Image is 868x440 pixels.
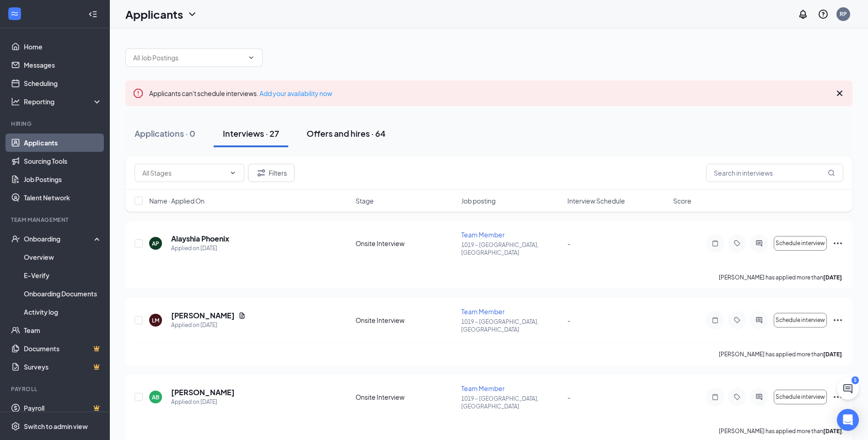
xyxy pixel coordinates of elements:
h5: [PERSON_NAME] [171,311,235,321]
svg: ChatActive [842,383,853,394]
b: [DATE] [823,351,842,358]
span: Schedule interview [776,317,825,323]
div: Applied on [DATE] [171,244,229,253]
svg: Note [710,393,721,401]
a: Add your availability now [259,89,332,97]
svg: Collapse [88,10,97,19]
div: LM [152,317,159,324]
div: Reporting [24,97,102,106]
div: Hiring [11,120,100,128]
svg: Cross [834,88,845,99]
svg: Tag [732,240,743,247]
div: Applications · 0 [135,128,195,139]
svg: Error [133,88,144,99]
a: E-Verify [24,266,102,284]
p: 1019 – [GEOGRAPHIC_DATA], [GEOGRAPHIC_DATA] [461,318,561,333]
div: AP [152,240,159,247]
svg: Tag [732,393,743,401]
svg: ChevronDown [229,169,237,177]
span: Name · Applied On [149,196,205,205]
div: Applied on [DATE] [171,321,246,330]
div: Team Management [11,216,100,224]
span: - [567,316,571,324]
span: - [567,239,571,247]
span: Team Member [461,384,505,392]
span: Job posting [461,196,496,205]
svg: Note [710,317,721,324]
svg: MagnifyingGlass [828,169,835,177]
b: [DATE] [823,428,842,435]
a: Onboarding Documents [24,284,102,303]
span: - [567,393,571,401]
a: Team [24,321,102,339]
span: Schedule interview [776,240,825,247]
span: Schedule interview [776,394,825,400]
p: [PERSON_NAME] has applied more than . [719,427,843,435]
p: [PERSON_NAME] has applied more than . [719,350,843,358]
svg: ActiveChat [754,317,765,324]
a: Job Postings [24,170,102,188]
p: 1019 – [GEOGRAPHIC_DATA], [GEOGRAPHIC_DATA] [461,395,561,410]
b: [DATE] [823,274,842,281]
button: Schedule interview [774,313,827,327]
svg: ActiveChat [754,240,765,247]
a: Scheduling [24,74,102,92]
div: Onsite Interview [356,239,456,248]
svg: Ellipses [832,238,843,249]
span: Score [673,196,691,205]
svg: ChevronDown [187,9,198,20]
div: AB [152,393,159,401]
svg: WorkstreamLogo [10,9,19,18]
div: 5 [852,376,859,384]
svg: Filter [256,167,267,178]
div: RP [840,10,847,18]
div: Onsite Interview [356,392,456,402]
svg: Tag [732,317,743,324]
input: Search in interviews [706,164,843,182]
a: Talent Network [24,188,102,207]
svg: ChevronDown [248,54,255,61]
a: SurveysCrown [24,358,102,376]
div: Switch to admin view [24,422,88,431]
a: Home [24,38,102,56]
svg: QuestionInfo [818,9,829,20]
a: PayrollCrown [24,399,102,417]
input: All Stages [142,168,226,178]
h5: [PERSON_NAME] [171,387,235,397]
svg: Ellipses [832,315,843,326]
h1: Applicants [125,6,183,22]
a: Sourcing Tools [24,152,102,170]
a: Messages [24,56,102,74]
span: Interview Schedule [567,196,625,205]
a: Activity log [24,303,102,321]
div: Open Intercom Messenger [837,409,859,431]
svg: Settings [11,422,20,431]
div: Payroll [11,385,100,393]
a: Applicants [24,134,102,152]
div: Onsite Interview [356,316,456,325]
h5: Alayshia Phoenix [171,234,229,244]
div: Offers and hires · 64 [307,128,386,139]
div: Applied on [DATE] [171,397,235,407]
button: ChatActive [837,378,859,400]
svg: Document [238,312,246,319]
svg: UserCheck [11,234,20,243]
button: Schedule interview [774,236,827,251]
svg: Ellipses [832,392,843,402]
a: DocumentsCrown [24,339,102,358]
p: [PERSON_NAME] has applied more than . [719,274,843,281]
input: All Job Postings [133,53,244,63]
span: Team Member [461,231,505,239]
svg: Notifications [798,9,809,20]
svg: ActiveChat [754,393,765,401]
button: Filter Filters [248,164,295,182]
span: Stage [356,196,374,205]
button: Schedule interview [774,390,827,404]
svg: Note [710,240,721,247]
span: Team Member [461,307,505,316]
span: Applicants can't schedule interviews. [149,89,332,97]
p: 1019 – [GEOGRAPHIC_DATA], [GEOGRAPHIC_DATA] [461,241,561,257]
div: Onboarding [24,234,94,243]
a: Overview [24,248,102,266]
div: Interviews · 27 [223,128,279,139]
